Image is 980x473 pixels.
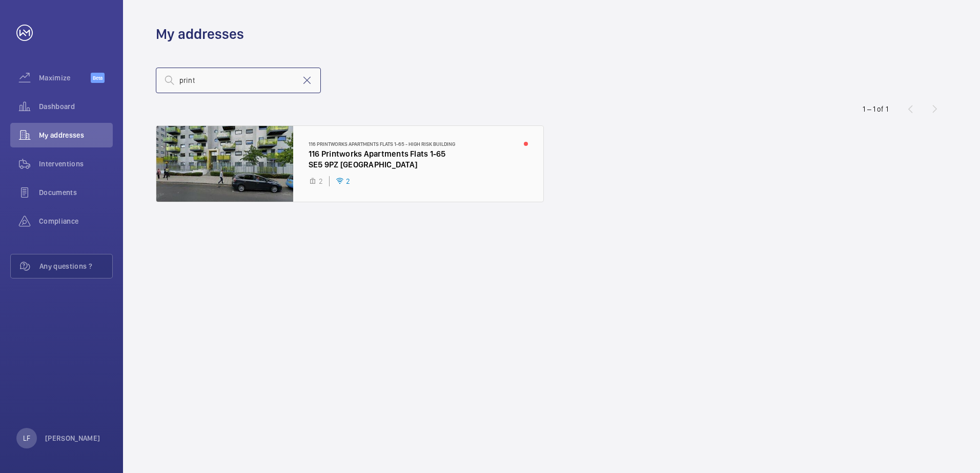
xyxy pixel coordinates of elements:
span: Compliance [39,216,113,226]
span: Documents [39,187,113,198]
h1: My addresses [156,25,244,44]
span: Maximize [39,73,91,83]
input: Search by address [156,68,321,93]
span: My addresses [39,130,113,140]
p: LF [23,433,30,443]
span: Dashboard [39,101,113,112]
span: Any questions ? [39,261,112,271]
span: Interventions [39,159,113,169]
p: [PERSON_NAME] [45,433,100,443]
div: 1 – 1 of 1 [863,104,888,114]
span: Beta [91,73,105,83]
